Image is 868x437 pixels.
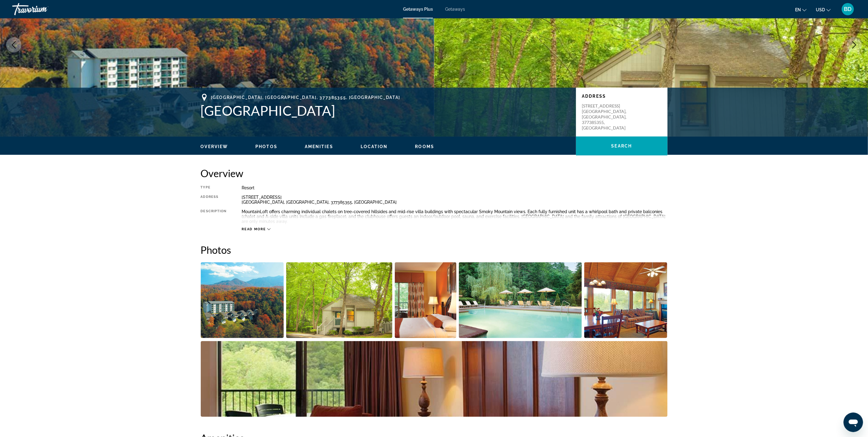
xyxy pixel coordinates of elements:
button: Change language [795,5,807,14]
span: Location [361,144,388,149]
p: [STREET_ADDRESS] [GEOGRAPHIC_DATA], [GEOGRAPHIC_DATA], 377385355, [GEOGRAPHIC_DATA] [582,103,631,131]
button: Rooms [415,144,434,149]
span: Overview [201,144,228,149]
iframe: Button to launch messaging window [844,413,863,432]
span: Photos [255,144,277,149]
p: Address [582,94,661,99]
div: Type [201,185,227,190]
button: Open full-screen image slider [286,262,392,338]
h2: Overview [201,167,668,179]
button: Open full-screen image slider [201,341,668,417]
button: Amenities [305,144,333,149]
button: Read more [242,227,271,231]
button: Open full-screen image slider [584,262,668,338]
div: Address [201,195,227,205]
span: BD [844,6,852,12]
div: Resort [242,185,668,190]
span: en [795,7,801,12]
div: Description [201,209,227,224]
button: Change currency [816,5,831,14]
a: Getaways Plus [403,7,433,12]
span: USD [816,7,825,12]
h1: [GEOGRAPHIC_DATA] [201,103,570,118]
a: Getaways [445,7,465,12]
button: Photos [255,144,277,149]
button: Open full-screen image slider [201,262,284,338]
h2: Photos [201,244,668,256]
button: Previous image [6,37,21,53]
button: Location [361,144,388,149]
div: [STREET_ADDRESS] [GEOGRAPHIC_DATA], [GEOGRAPHIC_DATA], 377385355, [GEOGRAPHIC_DATA] [242,195,668,205]
button: Open full-screen image slider [459,262,582,338]
button: User Menu [840,3,856,16]
div: MountainLoft offers charming individual chalets on tree-covered hillsides and mid-rise villa buil... [242,209,668,224]
span: Search [611,144,632,148]
button: Search [576,137,668,155]
span: Read more [242,227,266,231]
span: Rooms [415,144,434,149]
button: Next image [847,37,862,53]
a: Travorium [12,1,73,17]
button: Overview [201,144,228,149]
span: [GEOGRAPHIC_DATA], [GEOGRAPHIC_DATA], 377385355, [GEOGRAPHIC_DATA] [211,95,401,100]
span: Amenities [305,144,333,149]
button: Open full-screen image slider [395,262,457,338]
